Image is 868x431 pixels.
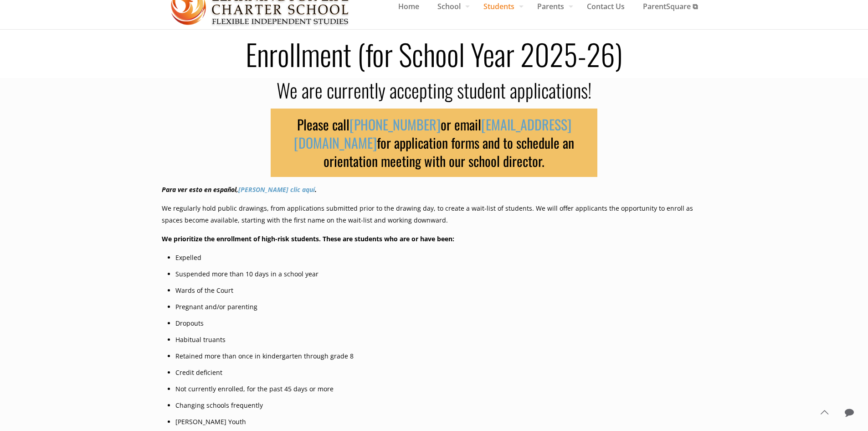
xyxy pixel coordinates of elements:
h1: Enrollment (for School Year 2025-26) [156,39,712,68]
li: Changing schools frequently [175,400,707,411]
em: Para ver esto en español, . [162,185,317,194]
h3: Please call or email for application forms and to schedule an orientation meeting with our school... [271,109,598,177]
a: [EMAIL_ADDRESS][DOMAIN_NAME] [294,114,571,153]
li: Expelled [175,252,707,264]
li: Retained more than once in kindergarten through grade 8 [175,350,707,362]
li: Habitual truants [175,334,707,346]
li: Wards of the Court [175,285,707,296]
p: We regularly hold public drawings, from applications submitted prior to the drawing day, to creat... [162,203,707,226]
li: [PERSON_NAME] Youth [175,416,707,428]
li: Dropouts [175,317,707,329]
h2: We are currently accepting student applications! [162,78,707,102]
a: [PERSON_NAME] clic aquí [238,185,315,194]
li: Not currently enrolled, for the past 45 days or more [175,383,707,395]
a: [PHONE_NUMBER] [349,114,441,135]
a: Back to top icon [815,403,834,422]
li: Credit deficient [175,367,707,379]
li: Suspended more than 10 days in a school year [175,268,707,280]
li: Pregnant and/or parenting [175,301,707,313]
b: We prioritize the enrollment of high-risk students. These are students who are or have been: [162,234,454,243]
